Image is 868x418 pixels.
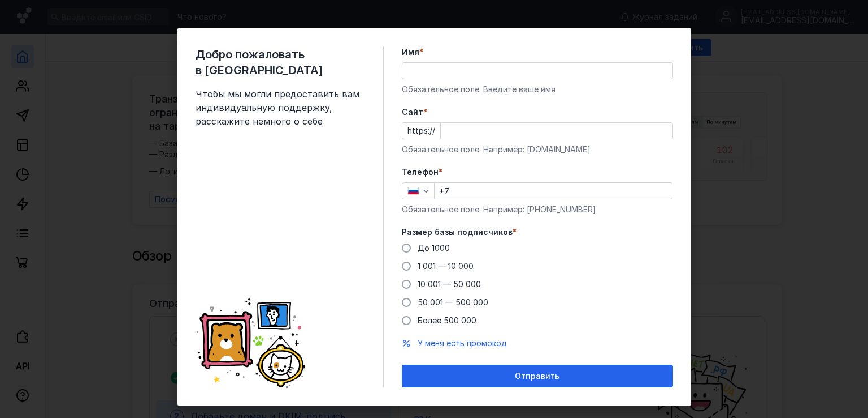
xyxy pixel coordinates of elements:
[418,243,450,253] span: До 1000
[402,46,419,58] span: Имя
[515,372,559,381] span: Отправить
[418,338,507,348] span: У меня есть промокод
[196,87,365,128] span: Чтобы мы могли предоставить вам индивидуальную поддержку, расскажите немного о себе
[402,365,673,387] button: Отправить
[196,46,365,78] span: Добро пожаловать в [GEOGRAPHIC_DATA]
[418,297,488,307] span: 50 001 — 500 000
[402,106,423,118] span: Cайт
[418,261,474,271] span: 1 001 — 10 000
[402,84,673,95] div: Обязательное поле. Введите ваше имя
[402,204,673,215] div: Обязательное поле. Например: [PHONE_NUMBER]
[402,227,513,238] span: Размер базы подписчиков
[402,144,673,155] div: Обязательное поле. Например: [DOMAIN_NAME]
[418,338,507,349] button: У меня есть промокод
[418,279,481,289] span: 10 001 — 50 000
[402,167,439,178] span: Телефон
[418,315,476,325] span: Более 500 000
